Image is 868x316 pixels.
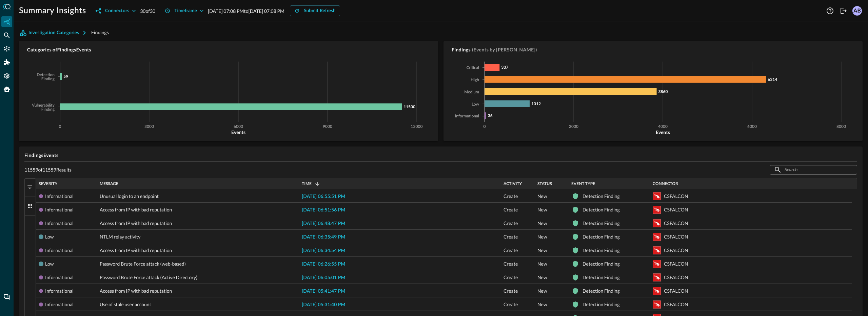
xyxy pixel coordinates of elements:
tspan: 6000 [234,125,243,129]
tspan: 11500 [403,104,415,109]
div: Detection Finding [583,189,620,203]
div: CSFALCON [664,230,688,244]
div: Connectors [1,43,12,54]
span: Status [537,181,552,186]
span: Event Type [571,181,595,186]
div: Federated Search [1,30,12,41]
svg: Crowdstrike Falcon [653,300,661,309]
div: Detection Finding [583,244,620,257]
span: Create [504,284,518,298]
svg: Crowdstrike Falcon [653,287,661,295]
div: Detection Finding [583,298,620,311]
tspan: 0 [484,125,486,129]
span: New [537,298,547,311]
div: CSFALCON [664,257,688,271]
svg: Crowdstrike Falcon [653,233,661,241]
tspan: 1012 [531,101,541,106]
div: CSFALCON [664,284,688,298]
span: Password Brute Force attack (Active Directory) [100,271,197,284]
span: New [537,257,547,271]
tspan: Vulnerability [32,104,55,108]
h5: Findings [452,46,471,53]
span: Access from IP with bad reputation [100,203,172,217]
tspan: Low [472,103,479,107]
span: Create [504,189,518,203]
svg: Crowdstrike Falcon [653,260,661,268]
div: CSFALCON [664,271,688,284]
span: [DATE] 05:31:40 PM [302,302,345,307]
span: Access from IP with bad reputation [100,244,172,257]
div: Submit Refresh [304,7,336,15]
span: Access from IP with bad reputation [100,217,172,230]
div: Detection Finding [583,203,620,217]
span: Create [504,257,518,271]
div: Detection Finding [583,230,620,244]
span: Create [504,298,518,311]
span: NTLM relay activity [100,230,141,244]
span: [DATE] 05:41:47 PM [302,289,345,294]
tspan: 337 [501,65,508,70]
span: Message [100,181,118,186]
div: Detection Finding [583,257,620,271]
span: [DATE] 06:55:51 PM [302,194,345,199]
span: Password Brute Force attack (web-based) [100,257,186,271]
span: Create [504,217,518,230]
div: CSFALCON [664,244,688,257]
div: Chat [1,292,12,302]
span: New [537,203,547,217]
span: Use of stale user account [100,298,151,311]
button: Connectors [92,5,140,16]
tspan: High [471,78,479,82]
button: Submit Refresh [290,5,340,16]
div: Timeframe [174,7,197,15]
div: CSFALCON [664,217,688,230]
span: Time [302,181,312,186]
span: [DATE] 06:51:56 PM [302,208,345,212]
div: Addons [2,57,13,68]
div: Informational [45,271,74,284]
svg: Crowdstrike Falcon [653,219,661,227]
div: CSFALCON [664,189,688,203]
tspan: Critical [467,66,479,70]
tspan: 3000 [144,125,154,129]
span: Create [504,230,518,244]
h5: Categories of Findings Events [27,46,433,53]
tspan: 59 [63,74,68,79]
span: New [537,244,547,257]
span: Findings [91,29,109,35]
div: Informational [45,298,74,311]
tspan: 36 [488,113,493,118]
div: Connectors [105,7,129,15]
div: Query Agent [1,84,12,95]
span: New [537,189,547,203]
div: Informational [45,284,74,298]
p: 30 of 30 [140,7,155,15]
span: Create [504,203,518,217]
span: Unusual login to an endpoint [100,189,159,203]
h5: Findings Events [24,152,857,159]
svg: Crowdstrike Falcon [653,273,661,281]
div: Settings [1,70,12,81]
button: Investigation Categories [19,27,91,38]
tspan: Medium [464,90,479,94]
tspan: Events [231,129,245,135]
span: [DATE] 06:26:55 PM [302,262,345,267]
tspan: 12000 [411,125,423,129]
span: Access from IP with bad reputation [100,284,172,298]
tspan: 6314 [768,77,777,82]
div: Low [45,230,54,244]
span: [DATE] 06:05:01 PM [302,275,345,280]
button: Timeframe [161,5,208,16]
p: 11559 of 11559 Results [24,167,72,173]
h1: Summary Insights [19,5,86,16]
input: Search [785,163,842,176]
span: [DATE] 06:48:47 PM [302,221,345,226]
tspan: 2000 [569,125,578,129]
tspan: 6000 [747,125,757,129]
div: Informational [45,189,74,203]
tspan: 8000 [836,125,846,129]
span: Create [504,271,518,284]
span: New [537,284,547,298]
tspan: 9000 [323,125,332,129]
span: New [537,230,547,244]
